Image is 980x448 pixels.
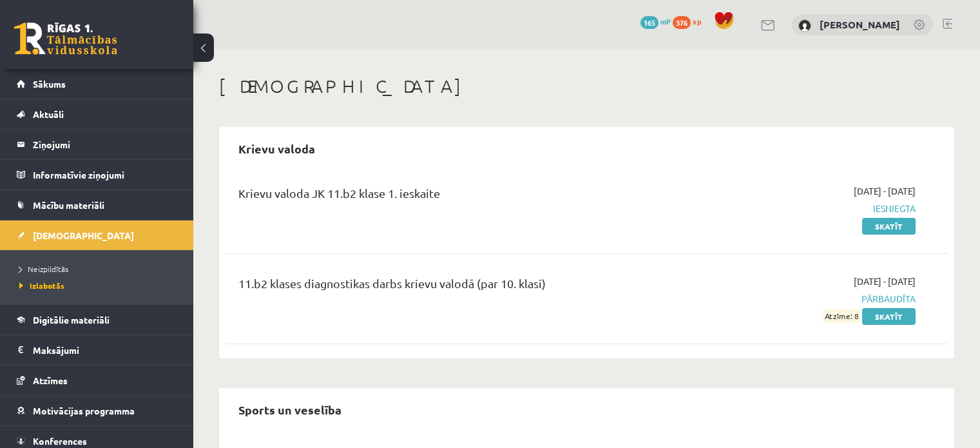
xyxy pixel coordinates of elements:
span: Pārbaudīta [703,292,916,306]
a: Rīgas 1. Tālmācības vidusskola [14,23,117,55]
span: [DATE] - [DATE] [854,184,916,198]
span: Atzīmes [33,375,68,386]
a: Skatīt [862,218,916,235]
legend: Informatīvie ziņojumi [33,160,177,190]
a: Motivācijas programma [17,396,177,425]
span: Iesniegta [703,202,916,215]
h2: Sports un veselība [226,394,354,425]
a: Maksājumi [17,335,177,365]
span: Atzīme: 8 [823,309,860,323]
legend: Ziņojumi [33,130,177,159]
img: Arnolds Mikuličs [798,19,811,32]
a: Izlabotās [19,280,180,291]
a: [PERSON_NAME] [820,18,900,31]
a: Aktuāli [17,99,177,129]
legend: Maksājumi [33,335,177,365]
span: Neizpildītās [19,264,68,274]
a: Sākums [17,69,177,99]
span: Konferences [33,435,87,447]
span: Mācību materiāli [33,199,104,211]
a: Skatīt [862,308,916,325]
div: Krievu valoda JK 11.b2 klase 1. ieskaite [238,184,684,208]
span: Digitālie materiāli [33,314,110,326]
a: Informatīvie ziņojumi [17,160,177,190]
div: 11.b2 klases diagnostikas darbs krievu valodā (par 10. klasi) [238,275,684,298]
a: Digitālie materiāli [17,305,177,335]
h2: Krievu valoda [226,133,328,164]
span: [DEMOGRAPHIC_DATA] [33,229,134,241]
span: 376 [673,16,691,29]
a: 165 mP [640,16,671,26]
a: 376 xp [673,16,707,26]
span: 165 [640,16,658,29]
a: Neizpildītās [19,263,180,275]
span: mP [660,16,671,26]
span: xp [693,16,701,26]
a: Mācību materiāli [17,190,177,220]
h1: [DEMOGRAPHIC_DATA] [219,75,954,97]
a: Ziņojumi [17,130,177,159]
span: Aktuāli [33,108,64,120]
span: Motivācijas programma [33,405,135,416]
span: [DATE] - [DATE] [854,275,916,288]
span: Sākums [33,78,66,90]
span: Izlabotās [19,280,64,291]
a: Atzīmes [17,365,177,395]
a: [DEMOGRAPHIC_DATA] [17,220,177,250]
